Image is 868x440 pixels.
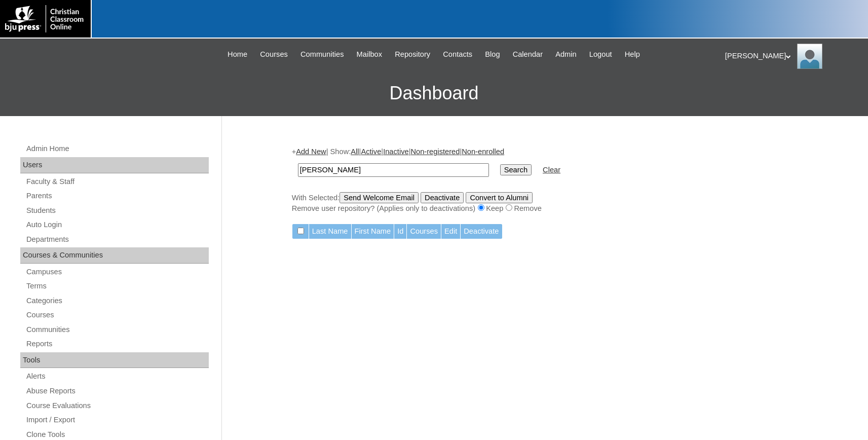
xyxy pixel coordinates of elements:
[395,49,430,60] span: Repository
[485,49,500,60] span: Blog
[394,224,406,239] td: Id
[555,49,577,60] span: Admin
[797,44,822,69] img: Karen Lawton
[410,148,460,156] a: Non-registered
[300,49,344,60] span: Communities
[500,164,532,175] input: Search
[20,352,209,369] div: Tools
[462,148,504,156] a: Non-enrolled
[543,166,560,174] a: Clear
[25,414,209,426] a: Import / Export
[25,309,209,321] a: Courses
[25,370,209,383] a: Alerts
[407,224,441,239] td: Courses
[25,323,209,336] a: Communities
[584,49,617,60] a: Logout
[508,49,548,60] a: Calendar
[295,49,349,60] a: Communities
[725,44,858,69] div: [PERSON_NAME]
[339,192,419,203] input: Send Welcome Email
[25,399,209,412] a: Course Evaluations
[296,148,326,156] a: Add New
[25,190,209,202] a: Parents
[383,148,409,156] a: Inactive
[222,49,252,60] a: Home
[513,49,543,60] span: Calendar
[25,266,209,278] a: Campuses
[352,49,388,60] a: Mailbox
[550,49,582,60] a: Admin
[292,192,794,214] div: With Selected:
[466,192,533,203] input: Convert to Alumni
[443,49,472,60] span: Contacts
[5,70,863,116] h3: Dashboard
[352,224,394,239] td: First Name
[25,142,209,155] a: Admin Home
[25,338,209,350] a: Reports
[25,233,209,246] a: Departments
[298,163,489,177] input: Search
[25,280,209,292] a: Terms
[25,175,209,188] a: Faculty & Staff
[357,49,383,60] span: Mailbox
[292,146,794,213] div: + | Show: | | | |
[421,192,464,203] input: Deactivate
[25,204,209,217] a: Students
[351,148,359,156] a: All
[5,5,86,32] img: logo-white.png
[589,49,612,60] span: Logout
[20,157,209,173] div: Users
[25,218,209,231] a: Auto Login
[461,224,502,239] td: Deactivate
[25,385,209,397] a: Abuse Reports
[361,148,381,156] a: Active
[620,49,645,60] a: Help
[255,49,293,60] a: Courses
[438,49,477,60] a: Contacts
[441,224,460,239] td: Edit
[25,295,209,307] a: Categories
[309,224,351,239] td: Last Name
[260,49,288,60] span: Courses
[390,49,435,60] a: Repository
[480,49,505,60] a: Blog
[20,247,209,264] div: Courses & Communities
[292,203,794,214] div: Remove user repository? (Applies only to deactivations) Keep Remove
[228,49,247,60] span: Home
[625,49,640,60] span: Help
